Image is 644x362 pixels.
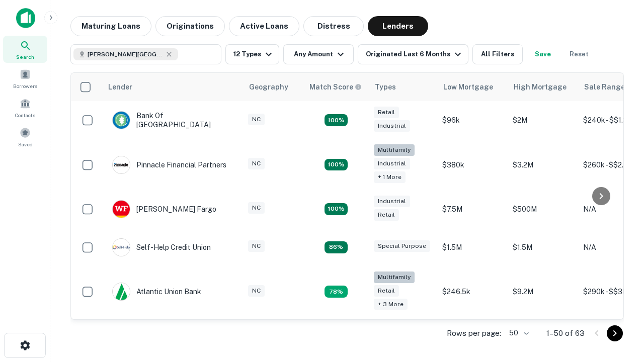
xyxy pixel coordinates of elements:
[112,156,226,174] div: Pinnacle Financial Partners
[437,266,508,317] td: $246.5k
[13,82,37,90] span: Borrowers
[3,65,47,92] a: Borrowers
[113,283,130,300] img: picture
[16,53,34,61] span: Search
[508,139,578,190] td: $3.2M
[514,81,567,93] div: High Mortgage
[229,16,299,36] button: Active Loans
[325,203,348,215] div: Matching Properties: 14, hasApolloMatch: undefined
[508,190,578,228] td: $500M
[374,144,415,156] div: Multifamily
[225,44,279,64] button: 12 Types
[447,327,501,339] p: Rows per page:
[113,239,130,256] img: picture
[594,249,644,298] iframe: Chat Widget
[325,241,348,253] div: Matching Properties: 11, hasApolloMatch: undefined
[374,107,399,118] div: Retail
[325,286,348,298] div: Matching Properties: 10, hasApolloMatch: undefined
[309,81,362,93] div: Capitalize uses an advanced AI algorithm to match your search with the best lender. The match sco...
[3,36,47,63] a: Search
[375,81,396,93] div: Types
[584,81,625,93] div: Sale Range
[374,209,399,221] div: Retail
[243,73,303,101] th: Geography
[248,158,265,169] div: NC
[437,73,508,101] th: Low Mortgage
[112,238,211,256] div: Self-help Credit Union
[108,81,132,93] div: Lender
[374,158,410,169] div: Industrial
[437,139,508,190] td: $380k
[437,190,508,228] td: $7.5M
[508,101,578,139] td: $2M
[374,285,399,297] div: Retail
[248,202,265,214] div: NC
[3,94,47,121] a: Contacts
[303,16,364,36] button: Distress
[112,200,216,218] div: [PERSON_NAME] Fargo
[472,44,523,64] button: All Filters
[309,81,360,93] h6: Match Score
[366,48,464,60] div: Originated Last 6 Months
[88,50,163,59] span: [PERSON_NAME][GEOGRAPHIC_DATA], [GEOGRAPHIC_DATA]
[358,44,468,64] button: Originated Last 6 Months
[443,81,493,93] div: Low Mortgage
[527,44,559,64] button: Save your search to get updates of matches that match your search criteria.
[112,283,201,301] div: Atlantic Union Bank
[70,16,151,36] button: Maturing Loans
[374,171,406,183] div: + 1 more
[437,101,508,139] td: $96k
[546,327,585,339] p: 1–50 of 63
[325,159,348,171] div: Matching Properties: 23, hasApolloMatch: undefined
[508,228,578,266] td: $1.5M
[283,44,354,64] button: Any Amount
[508,73,578,101] th: High Mortgage
[303,73,369,101] th: Capitalize uses an advanced AI algorithm to match your search with the best lender. The match sco...
[374,240,430,252] div: Special Purpose
[368,16,428,36] button: Lenders
[248,285,265,297] div: NC
[374,196,410,207] div: Industrial
[3,123,47,150] a: Saved
[374,120,410,132] div: Industrial
[374,271,415,283] div: Multifamily
[15,111,35,119] span: Contacts
[508,266,578,317] td: $9.2M
[113,112,130,129] img: picture
[18,140,33,148] span: Saved
[16,8,35,28] img: capitalize-icon.png
[248,240,265,252] div: NC
[112,111,233,129] div: Bank Of [GEOGRAPHIC_DATA]
[374,299,408,310] div: + 3 more
[505,326,530,340] div: 50
[369,73,437,101] th: Types
[607,325,623,341] button: Go to next page
[102,73,243,101] th: Lender
[437,228,508,266] td: $1.5M
[563,44,595,64] button: Reset
[113,201,130,218] img: picture
[248,114,265,125] div: NC
[155,16,225,36] button: Originations
[325,114,348,126] div: Matching Properties: 15, hasApolloMatch: undefined
[113,156,130,173] img: picture
[249,81,288,93] div: Geography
